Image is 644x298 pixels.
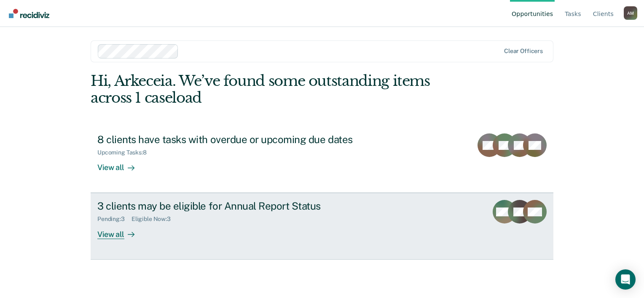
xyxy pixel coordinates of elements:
div: Hi, Arkeceia. We’ve found some outstanding items across 1 caseload [91,72,461,107]
button: Profile dropdown button [624,6,637,20]
div: 3 clients may be eligible for Annual Report Status [97,200,393,212]
div: Pending : 3 [97,216,131,223]
div: A M [624,6,637,20]
div: Upcoming Tasks : 8 [97,149,153,156]
img: Recidiviz [9,9,49,18]
div: Eligible Now : 3 [131,216,177,223]
div: Open Intercom Messenger [615,269,636,290]
div: View all [97,223,145,239]
div: 8 clients have tasks with overdue or upcoming due dates [97,133,393,146]
div: View all [97,156,145,173]
a: 8 clients have tasks with overdue or upcoming due datesUpcoming Tasks:8View all [91,127,553,193]
a: 3 clients may be eligible for Annual Report StatusPending:3Eligible Now:3View all [91,193,553,259]
div: Clear officers [504,48,543,55]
